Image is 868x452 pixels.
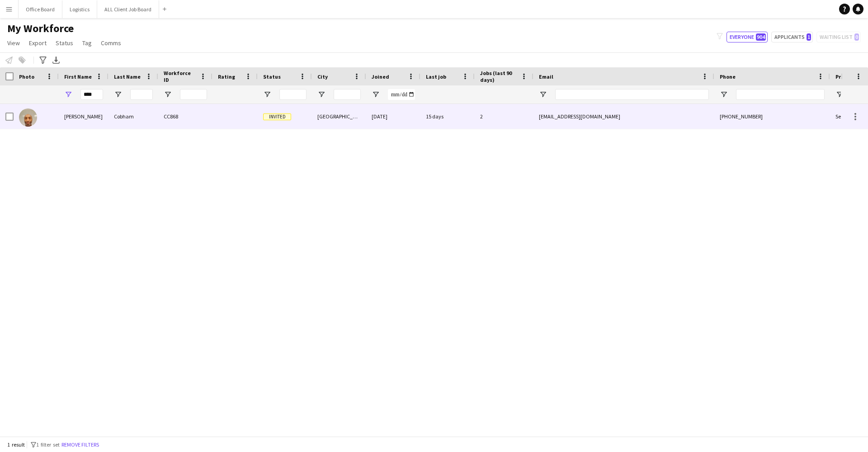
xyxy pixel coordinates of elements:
span: Email [539,73,553,80]
a: View [4,37,24,49]
input: Status Filter Input [279,89,307,100]
input: First Name Filter Input [80,89,103,100]
span: Invited [263,113,291,120]
input: Joined Filter Input [388,89,415,100]
button: Open Filter Menu [539,90,547,99]
button: Remove filters [60,440,101,450]
div: Cobham [108,104,158,129]
input: Workforce ID Filter Input [180,89,207,100]
button: Office Board [19,0,62,18]
app-action-btn: Advanced filters [38,55,48,66]
span: Tag [82,39,92,47]
app-action-btn: Export XLSX [51,55,61,66]
span: Jobs (last 90 days) [480,70,517,83]
span: Status [56,39,73,47]
span: 904 [756,33,766,41]
a: Export [25,37,50,49]
div: 2 [475,104,533,129]
span: Comms [101,39,121,47]
span: Phone [720,73,736,80]
button: Open Filter Menu [114,90,122,99]
input: Email Filter Input [555,89,709,100]
span: City [317,73,328,80]
span: Status [263,73,281,80]
span: My Workforce [7,22,74,35]
button: Open Filter Menu [164,90,172,99]
div: CC868 [158,104,212,129]
button: Open Filter Menu [835,90,844,99]
input: Phone Filter Input [736,89,825,100]
div: [PERSON_NAME] [59,104,108,129]
span: Last job [426,73,446,80]
div: [EMAIL_ADDRESS][DOMAIN_NAME] [533,104,714,129]
button: Open Filter Menu [317,90,325,99]
input: Last Name Filter Input [130,89,153,100]
div: 15 days [420,104,475,129]
div: [GEOGRAPHIC_DATA] [312,104,366,129]
div: [DATE] [366,104,420,129]
button: Open Filter Menu [720,90,728,99]
span: Profile [835,73,854,80]
span: Last Name [114,73,141,80]
button: Open Filter Menu [372,90,380,99]
button: Applicants1 [771,32,813,42]
span: Rating [218,73,235,80]
button: Open Filter Menu [64,90,72,99]
button: Open Filter Menu [263,90,271,99]
button: Everyone904 [726,32,768,42]
div: [PHONE_NUMBER] [714,104,830,129]
span: Workforce ID [164,70,196,83]
a: Status [52,37,77,49]
button: ALL Client Job Board [97,0,159,18]
span: 1 filter set [36,441,60,448]
span: 1 [807,33,811,41]
img: Jeff Cobham [19,108,37,127]
span: Export [29,39,47,47]
span: Joined [372,73,389,80]
a: Tag [79,37,95,49]
span: Photo [19,73,34,80]
span: First Name [64,73,92,80]
input: City Filter Input [334,89,361,100]
span: View [7,39,20,47]
button: Logistics [62,0,97,18]
a: Comms [97,37,125,49]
